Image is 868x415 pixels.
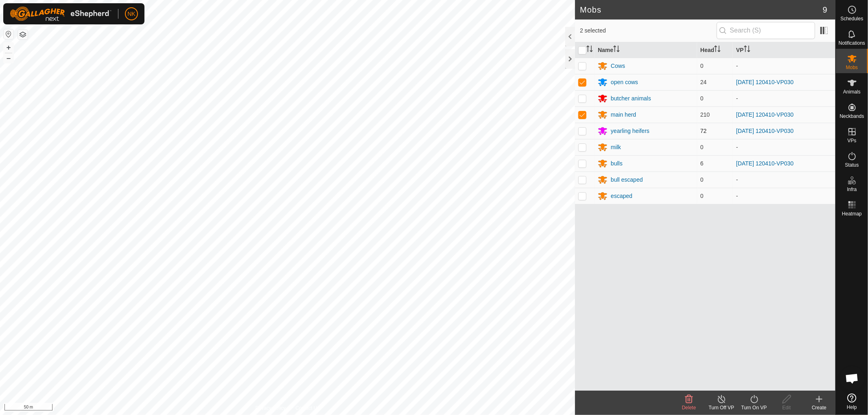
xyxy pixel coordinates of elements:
div: milk [611,143,621,152]
span: Mobs [846,65,858,70]
p-sorticon: Activate to sort [714,47,721,53]
div: Create [803,404,835,411]
button: Map Layers [18,30,28,39]
img: Gallagher Logo [10,7,112,21]
span: Infra [847,187,857,192]
span: Neckbands [840,114,864,119]
div: bull escaped [611,176,643,184]
span: 6 [700,160,704,167]
p-sorticon: Activate to sort [586,47,593,53]
span: 9 [823,4,827,16]
button: Reset Map [4,29,13,39]
div: bulls [611,159,623,168]
span: 0 [700,144,704,150]
th: VP [733,42,835,58]
div: escaped [611,192,632,200]
td: - [733,172,835,188]
span: Help [847,405,857,410]
span: NK [127,10,135,18]
span: VPs [847,138,856,143]
span: 0 [700,63,704,69]
p-sorticon: Activate to sort [744,47,750,53]
p-sorticon: Activate to sort [613,47,620,53]
td: - [733,58,835,74]
span: 24 [700,79,707,85]
span: 210 [700,111,710,118]
span: 0 [700,193,704,199]
div: open cows [611,78,638,87]
div: main herd [611,111,636,119]
td: - [733,188,835,204]
span: Heatmap [842,211,862,216]
span: 0 [700,95,704,102]
span: Animals [843,89,861,94]
span: Schedules [840,16,863,21]
div: Edit [770,404,803,411]
span: 2 selected [580,26,717,35]
button: – [4,53,13,63]
input: Search (S) [717,22,815,39]
button: + [4,43,13,52]
a: [DATE] 120410-VP030 [736,79,794,85]
div: Turn Off VP [705,404,738,411]
th: Name [595,42,697,58]
span: 0 [700,176,704,183]
h2: Mobs [580,5,823,15]
span: Notifications [839,41,865,46]
div: Turn On VP [738,404,770,411]
span: Delete [682,405,696,411]
a: Help [836,390,868,413]
a: [DATE] 120410-VP030 [736,111,794,118]
a: [DATE] 120410-VP030 [736,160,794,167]
div: Cows [611,62,625,70]
span: Status [845,163,859,167]
td: - [733,139,835,155]
a: Privacy Policy [256,404,286,412]
td: - [733,90,835,106]
div: butcher animals [611,94,651,103]
div: yearling heifers [611,127,649,135]
a: Contact Us [295,404,319,412]
div: Open chat [840,366,864,391]
th: Head [697,42,733,58]
span: 72 [700,128,707,134]
a: [DATE] 120410-VP030 [736,128,794,134]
